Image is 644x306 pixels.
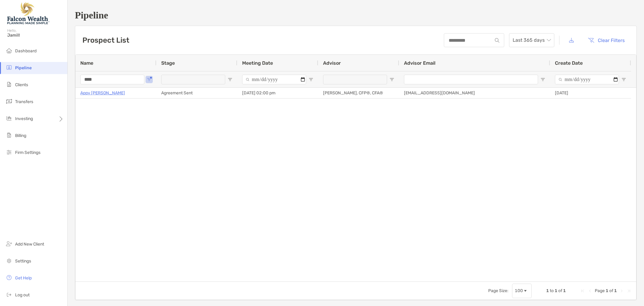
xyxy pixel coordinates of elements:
[15,99,33,104] span: Transfers
[5,240,13,247] img: add_new_client icon
[588,288,592,293] div: Previous Page
[15,259,31,264] span: Settings
[626,288,631,293] div: Last Page
[237,88,318,98] div: [DATE] 02:00 pm
[323,60,341,66] span: Advisor
[512,284,532,298] div: Page Size
[540,77,545,82] button: Open Filter Menu
[555,60,583,66] span: Create Date
[242,60,273,66] span: Meeting Date
[7,33,64,38] span: Jamil!
[515,288,523,293] div: 100
[558,288,562,293] span: of
[399,88,550,98] div: [EMAIL_ADDRESS][DOMAIN_NAME]
[550,88,631,98] div: [DATE]
[15,116,33,121] span: Investing
[156,88,237,98] div: Agreement Sent
[621,77,626,82] button: Open Filter Menu
[595,288,605,293] span: Page
[550,288,554,293] span: to
[5,291,13,298] img: logout icon
[82,36,129,44] h3: Prospect List
[147,77,152,82] button: Open Filter Menu
[75,10,637,21] h1: Pipeline
[161,60,175,66] span: Stage
[15,48,37,54] span: Dashboard
[242,75,306,84] input: Meeting Date Filter Input
[80,60,93,66] span: Name
[614,288,617,293] span: 1
[15,242,44,247] span: Add New Client
[495,38,499,43] img: input icon
[488,288,508,293] div: Page Size:
[15,150,40,155] span: Firm Settings
[5,47,13,54] img: dashboard icon
[15,82,28,87] span: Clients
[309,77,313,82] button: Open Filter Menu
[15,292,30,298] span: Log out
[5,274,13,281] img: get-help icon
[15,133,26,138] span: Billing
[404,60,435,66] span: Advisor Email
[513,34,551,47] span: Last 365 days
[583,34,629,47] button: Clear Filters
[318,88,399,98] div: [PERSON_NAME], CFP®, CFA®
[5,98,13,105] img: transfers icon
[5,132,13,139] img: billing icon
[404,75,538,84] input: Advisor Email Filter Input
[609,288,613,293] span: of
[5,81,13,88] img: clients icon
[580,288,585,293] div: First Page
[5,64,13,71] img: pipeline icon
[5,148,13,156] img: firm-settings icon
[563,288,566,293] span: 1
[5,115,13,122] img: investing icon
[555,288,557,293] span: 1
[619,288,624,293] div: Next Page
[389,77,394,82] button: Open Filter Menu
[80,75,144,84] input: Name Filter Input
[546,288,549,293] span: 1
[15,65,32,70] span: Pipeline
[5,257,13,264] img: settings icon
[555,75,619,84] input: Create Date Filter Input
[7,2,50,24] img: Falcon Wealth Planning Logo
[15,275,32,281] span: Get Help
[80,89,125,97] a: Appy [PERSON_NAME]
[606,288,608,293] span: 1
[228,77,232,82] button: Open Filter Menu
